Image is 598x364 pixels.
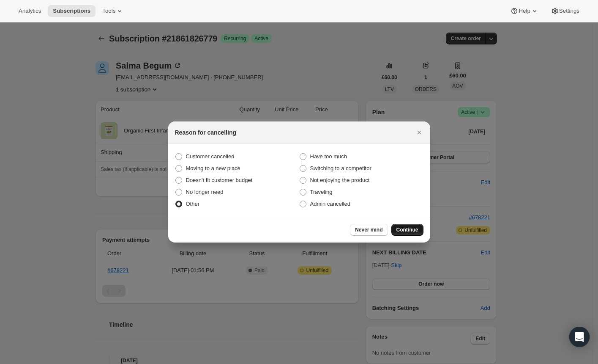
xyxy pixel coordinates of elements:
button: Analytics [14,5,46,17]
button: Continue [391,224,423,236]
span: Traveling [310,189,333,195]
h2: Reason for cancelling [175,128,236,137]
span: Have too much [310,153,347,160]
span: Never mind [355,226,382,233]
span: No longer need [186,189,224,195]
button: Tools [97,5,129,17]
span: Customer cancelled [186,153,235,160]
div: Open Intercom Messenger [569,327,590,347]
button: Subscriptions [48,5,96,17]
span: Not enjoying the product [310,177,370,183]
span: Moving to a new place [186,165,240,171]
span: Other [186,201,200,207]
span: Continue [396,226,418,233]
span: Help [519,8,530,14]
span: Doesn't fit customer budget [186,177,253,183]
button: Settings [546,5,584,17]
button: Never mind [350,224,388,236]
span: Analytics [19,8,41,14]
span: Settings [559,8,579,14]
span: Subscriptions [53,8,90,14]
span: Switching to a competitor [310,165,371,171]
span: Tools [102,8,115,14]
button: Close [413,127,425,138]
span: Admin cancelled [310,201,350,207]
button: Help [505,5,543,17]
